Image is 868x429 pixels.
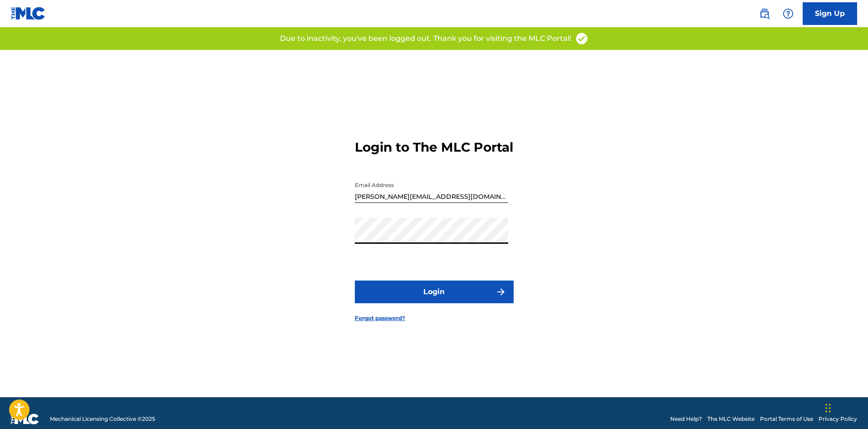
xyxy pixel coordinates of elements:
[670,415,702,423] a: Need Help?
[11,7,46,20] img: MLC Logo
[280,33,571,44] p: Due to inactivity, you've been logged out. Thank you for visiting the MLC Portal!
[779,5,797,23] div: Help
[760,415,813,423] a: Portal Terms of Use
[355,314,405,322] a: Forgot password?
[50,415,155,423] span: Mechanical Licensing Collective © 2025
[11,414,39,424] img: logo
[823,385,868,429] iframe: Chat Widget
[355,139,513,155] h3: Login to The MLC Portal
[825,394,831,422] div: Drag
[355,281,514,303] button: Login
[819,415,857,423] a: Privacy Policy
[495,286,506,297] img: f7272a7cc735f4ea7f67.svg
[707,415,755,423] a: The MLC Website
[783,8,794,19] img: help
[803,2,857,25] a: Sign Up
[755,5,774,23] a: Public Search
[575,32,588,45] img: access
[759,8,770,19] img: search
